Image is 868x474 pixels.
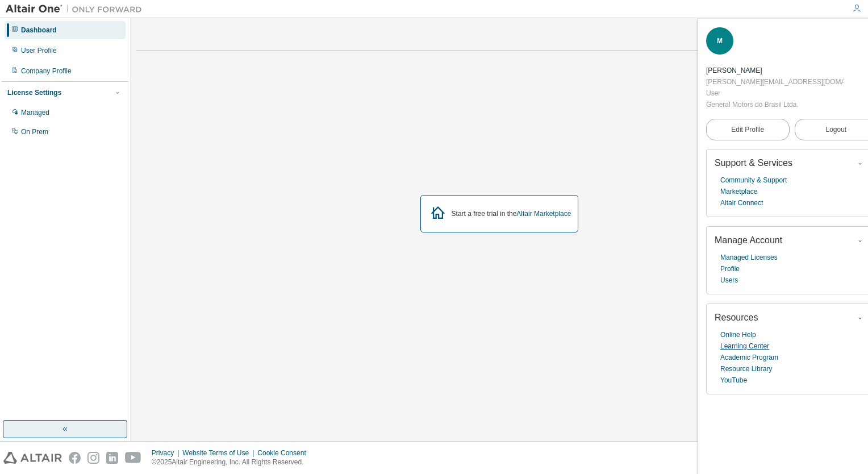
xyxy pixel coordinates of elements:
a: Community & Support [720,174,787,186]
span: Edit Profile [731,125,764,134]
a: Academic Program [720,352,778,363]
div: User Profile [21,46,57,55]
span: Resources [715,313,758,322]
a: Online Help [720,329,756,340]
img: instagram.svg [87,452,99,464]
span: M [717,37,723,45]
a: Marketplace [720,186,757,197]
span: Support & Services [715,158,792,168]
div: General Motors do Brasil Ltda. [706,99,844,110]
div: [PERSON_NAME][EMAIL_ADDRESS][DOMAIN_NAME] [706,76,844,88]
a: YouTube [720,375,747,386]
span: Logout [825,124,846,135]
div: Start a free trial in the [452,209,571,218]
img: Altair One [6,3,148,15]
img: altair_logo.svg [3,452,62,464]
div: Privacy [152,448,182,458]
a: Edit Profile [706,119,790,140]
a: Profile [720,263,740,275]
img: youtube.svg [125,452,141,464]
div: Marcelo Codinhoto [706,65,844,76]
div: Cookie Consent [257,448,312,458]
a: Altair Marketplace [516,210,571,218]
a: Users [720,275,738,286]
a: Altair Connect [720,197,763,209]
div: Website Terms of Use [182,448,257,458]
div: On Prem [21,127,48,136]
div: User [706,88,844,99]
div: License Settings [7,88,61,97]
div: Dashboard [21,26,57,35]
div: Managed [21,108,49,117]
a: Resource Library [720,363,772,375]
div: Company Profile [21,66,72,76]
p: © 2025 Altair Engineering, Inc. All Rights Reserved. [152,458,313,467]
a: Managed Licenses [720,252,778,263]
img: linkedin.svg [106,452,118,464]
span: Manage Account [715,235,782,245]
a: Learning Center [720,340,769,352]
img: facebook.svg [69,452,81,464]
